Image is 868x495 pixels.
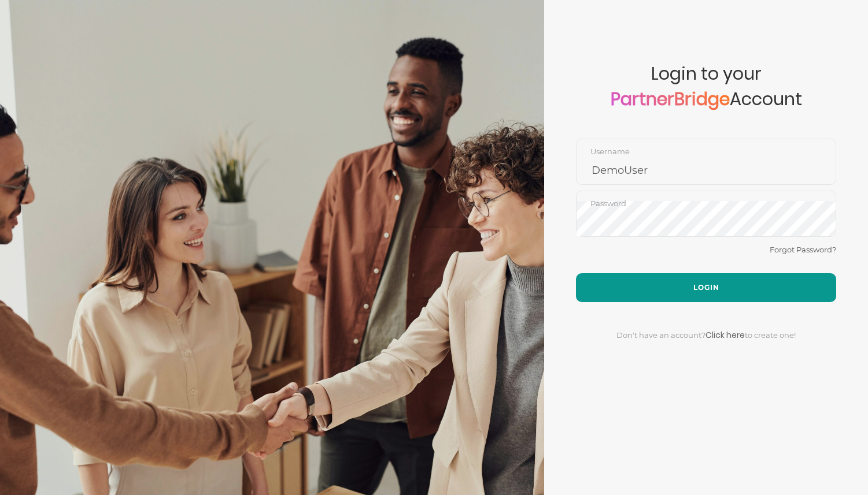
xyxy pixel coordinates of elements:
[770,245,836,254] a: Forgot Password?
[611,87,730,111] a: PartnerBridge
[576,273,836,302] button: Login
[706,329,745,341] a: Click here
[576,64,836,139] span: Login to your Account
[616,330,796,340] span: Don't have an account? to create one!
